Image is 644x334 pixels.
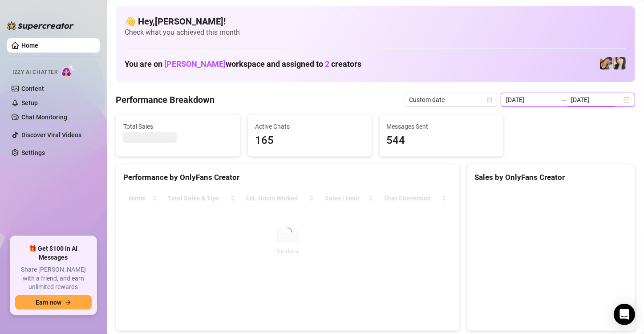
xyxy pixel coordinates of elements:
[387,132,496,149] span: 544
[15,265,92,292] span: Share [PERSON_NAME] with a friend, and earn unlimited rewards
[487,97,492,102] span: calendar
[125,15,626,28] h4: 👋 Hey, [PERSON_NAME] !
[409,93,492,106] span: Custom date
[325,59,329,69] span: 2
[36,299,61,306] span: Earn now
[61,65,75,77] img: AI Chatter
[506,95,557,105] input: Start date
[571,95,622,105] input: End date
[15,295,92,310] button: Earn nowarrow-right
[21,85,44,92] a: Content
[21,114,67,121] a: Chat Monitoring
[21,131,81,138] a: Discover Viral Videos
[613,57,626,69] img: Christina
[21,42,38,49] a: Home
[255,132,365,149] span: 165
[65,299,71,305] span: arrow-right
[283,228,292,236] span: loading
[21,99,38,106] a: Setup
[15,244,92,262] span: 🎁 Get $100 in AI Messages
[560,96,567,103] span: to
[560,96,567,103] span: swap-right
[12,68,57,77] span: Izzy AI Chatter
[125,59,361,69] h1: You are on workspace and assigned to creators
[600,57,612,69] img: Christina
[164,59,226,69] span: [PERSON_NAME]
[614,304,635,325] div: Open Intercom Messenger
[7,21,74,30] img: logo-BBDzfeDw.svg
[255,122,365,131] span: Active Chats
[125,28,626,37] span: Check what you achieved this month
[21,149,45,156] a: Settings
[116,94,215,106] h4: Performance Breakdown
[123,122,233,131] span: Total Sales
[387,122,496,131] span: Messages Sent
[123,171,452,183] div: Performance by OnlyFans Creator
[474,171,628,183] div: Sales by OnlyFans Creator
